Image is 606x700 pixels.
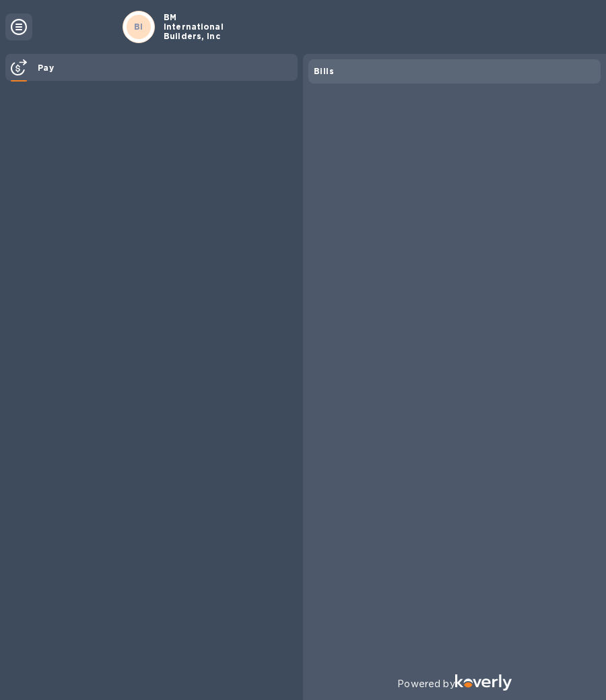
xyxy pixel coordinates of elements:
b: BI [134,22,143,32]
p: Powered by [397,677,454,691]
b: Pay [38,63,54,73]
p: BM International Builders, Inc [164,13,231,41]
img: Logo [455,674,512,691]
b: Bills [314,66,334,76]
